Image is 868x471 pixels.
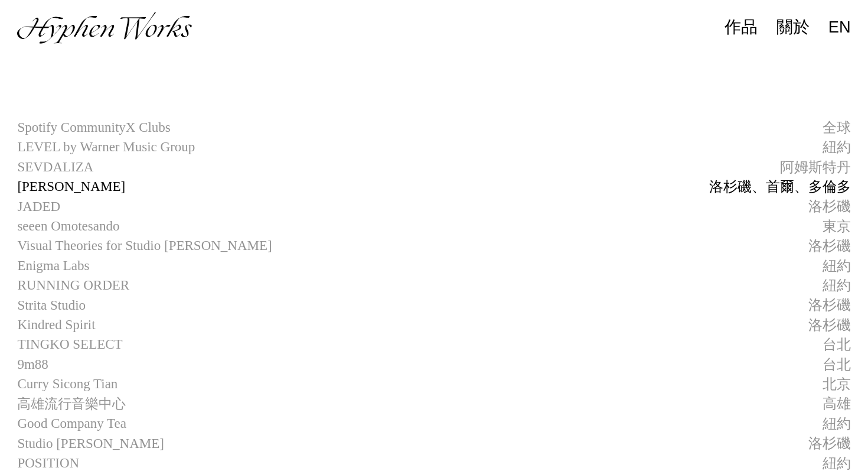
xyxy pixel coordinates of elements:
[823,118,851,137] div: 全球
[17,118,170,137] span: Spotify CommunityX Clubs
[17,216,119,236] span: seeen Omotesando
[823,138,851,157] div: 紐約
[17,197,60,216] span: JADED
[17,434,164,453] span: Studio [PERSON_NAME]
[17,177,125,196] span: [PERSON_NAME]
[709,177,851,196] div: 洛杉磯、首爾、多倫多
[823,375,851,394] div: 北京
[17,414,126,433] span: Good Company Tea
[823,335,851,354] div: 台北
[17,315,95,334] span: Kindred Spirit
[17,137,195,157] span: LEVEL by Warner Music Group
[17,394,126,414] h1: 高雄流行音樂中心
[17,374,118,394] span: Curry Sicong Tian
[808,295,851,314] div: 洛杉磯
[17,355,48,374] span: 9m88
[808,197,851,216] div: 洛杉磯
[17,256,89,275] span: Enigma Labs
[823,355,851,374] div: 台北
[823,217,851,236] div: 東京
[823,276,851,295] div: 紐約
[776,21,810,35] a: 關於
[17,157,93,177] span: SEVDALIZA
[823,256,851,275] div: 紐約
[823,394,851,413] div: 高雄
[823,414,851,433] div: 紐約
[725,21,758,35] a: 作品
[828,21,851,33] a: EN
[808,316,851,334] div: 洛杉磯
[17,295,86,315] span: Strita Studio
[808,434,851,453] div: 洛杉磯
[780,158,851,177] div: 阿姆斯特丹
[776,18,810,36] div: 關於
[808,236,851,255] div: 洛杉磯
[17,12,191,44] img: Hyphen Works
[17,236,272,255] span: Visual Theories for Studio [PERSON_NAME]
[17,334,122,354] span: TINGKO SELECT
[17,275,129,295] span: RUNNING ORDER
[725,18,758,36] div: 作品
